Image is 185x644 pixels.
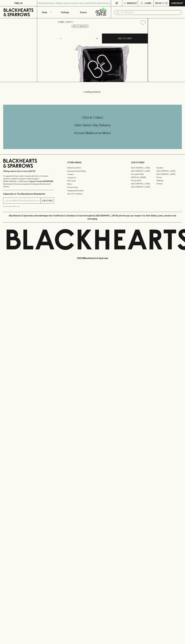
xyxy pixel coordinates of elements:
[127,2,137,5] p: Wishlist
[156,179,182,182] a: Geelong
[61,11,69,14] p: Tastings
[58,21,64,23] a: HOME
[3,205,54,208] p: We will never spam you
[156,169,182,173] a: [GEOGRAPHIC_DATA]
[166,2,167,4] p: 0
[156,166,182,169] a: Braddon
[41,198,54,203] button: SUBSCRIBE
[131,169,156,173] a: [GEOGRAPHIC_DATA]
[131,166,156,169] a: [GEOGRAPHIC_DATA]
[171,2,183,5] p: Checkout
[37,6,56,18] button: Shop
[102,34,148,43] button: ADD TO CART
[66,21,72,23] a: SHOP
[29,180,53,182] strong: Liquor License #32064953
[3,115,182,120] h5: Click & Collect
[131,185,156,188] a: [GEOGRAPHIC_DATA]
[42,11,47,14] p: Shop
[67,192,118,195] a: Terms & Conditions
[67,169,118,173] a: Business & Bulk Gifting
[67,176,118,179] a: Contact Us
[74,6,93,18] a: Stores
[139,19,147,26] button: Add to wishlist
[56,6,74,18] a: Tastings
[145,2,151,5] p: Login
[67,161,118,164] p: OTHER AREAS
[155,2,162,5] p: $0.00
[5,214,180,220] p: Blackhearts & Sparrows acknowledges the traditional Custodians of land throughout [GEOGRAPHIC_DAT...
[67,182,118,186] a: FAQ's
[67,173,118,176] a: Careers
[3,192,54,195] p: Subscribe to The Blackhearts Newsletter
[156,182,182,185] a: Prahran
[3,123,182,127] h5: Uber Same-Day Delivery
[131,179,156,182] a: Fitzroy North
[80,11,87,14] p: Stores
[156,176,182,179] a: Fitzroy
[42,199,53,202] p: SUBSCRIBE
[5,199,40,203] input: e.g. jane@blackheartsandsparrows.com.au
[131,182,156,185] a: [GEOGRAPHIC_DATA]
[3,175,54,188] p: It is against the law to sell or supply alcohol to, or to obtain alcohol on behalf of a person un...
[67,166,118,169] a: Bottle Drop FAQ's
[67,189,118,192] a: Shipping Information
[67,179,118,182] a: Gift Cards
[118,37,132,40] p: ADD TO CART
[56,27,148,82] img: 34733.png
[3,170,54,173] p: Sibling owned and run since [DATE]
[121,10,180,15] input: Try "Pinot noir"
[3,131,182,135] h5: Across Melbourne Metro
[3,90,182,93] p: Loading products...
[131,173,156,176] a: Brunswick West
[72,25,89,28] button: Add to wishlist
[156,173,182,176] a: [GEOGRAPHIC_DATA]
[131,161,182,164] p: OUR STORES
[67,186,118,189] a: Privacy Policy
[14,2,23,5] p: FIND US
[131,176,156,179] a: [PERSON_NAME]
[3,105,182,149] div: Call to action block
